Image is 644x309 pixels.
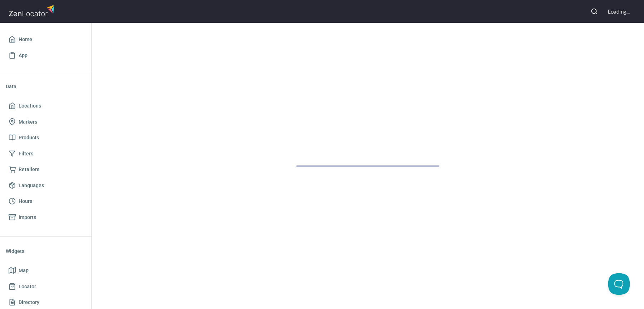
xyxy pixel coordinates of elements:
[6,279,86,295] a: Locator
[19,101,41,110] span: Locations
[19,149,33,158] span: Filters
[6,48,86,64] a: App
[6,114,86,130] a: Markers
[19,213,36,222] span: Imports
[6,146,86,162] a: Filters
[6,178,86,194] a: Languages
[608,8,630,15] div: Loading...
[19,266,29,275] span: Map
[19,165,39,174] span: Retailers
[6,98,86,114] a: Locations
[6,193,86,209] a: Hours
[19,133,39,142] span: Products
[586,4,602,19] button: Search
[19,118,37,126] span: Markers
[6,161,86,178] a: Retailers
[608,273,630,295] iframe: Toggle Customer Support
[19,35,32,44] span: Home
[19,298,39,307] span: Directory
[6,263,86,279] a: Map
[19,181,44,190] span: Languages
[19,282,36,291] span: Locator
[6,31,86,48] a: Home
[6,243,86,260] li: Widgets
[6,209,86,225] a: Imports
[19,51,28,60] span: App
[6,78,86,95] li: Data
[19,197,32,206] span: Hours
[9,3,57,18] img: zenlocator
[6,130,86,146] a: Products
